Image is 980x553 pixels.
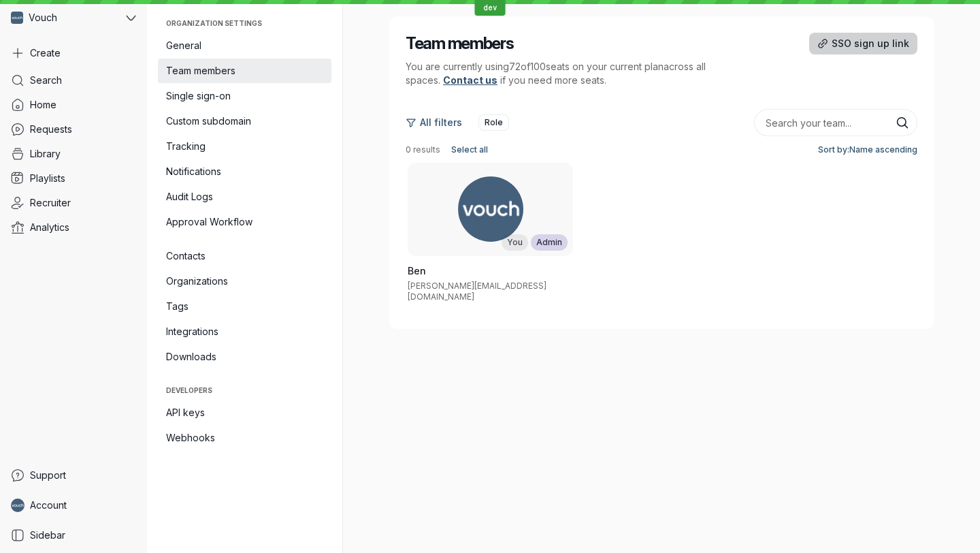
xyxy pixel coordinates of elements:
img: Vouch avatar [11,12,23,24]
a: Ben avatarAccount [5,493,142,518]
a: Single sign-on [158,84,331,108]
a: Tags [158,294,331,319]
button: Search [896,116,909,129]
a: Contact us [443,74,497,86]
div: Admin [531,234,568,251]
div: You [502,234,528,251]
a: Contacts [158,244,331,268]
span: Organizations [166,274,323,288]
span: Requests [30,123,72,136]
span: Team members [166,64,323,78]
span: Sidebar [30,528,65,542]
span: Role [485,116,503,129]
button: Sort by:Name ascending [813,142,917,158]
span: Developers [166,386,323,394]
span: Single sign-on [166,89,323,103]
span: Analytics [30,221,69,234]
img: Ben avatar [11,499,24,512]
span: Integrations [166,325,323,338]
a: Organizations [158,269,331,294]
span: Support [30,469,66,482]
a: Library [5,142,142,166]
span: Audit Logs [166,190,323,204]
a: Search [5,68,142,93]
a: Team members [158,59,331,83]
span: [PERSON_NAME][EMAIL_ADDRESS][DOMAIN_NAME] [408,281,546,302]
a: Recruiter [5,191,142,215]
span: Library [30,147,61,161]
a: Sidebar [5,523,142,548]
button: SSO sign up link [809,33,917,54]
button: Select all [446,142,493,158]
span: Playlists [30,172,65,185]
a: Custom subdomain [158,109,331,133]
span: Recruiter [30,196,71,210]
span: Webhooks [166,431,323,445]
a: Analytics [5,215,142,240]
span: Select all [451,143,488,157]
span: Contacts [166,249,323,263]
button: All filters [406,112,470,133]
button: Role [478,114,509,131]
button: Vouch avatarVouch [5,5,142,30]
a: Audit Logs [158,185,331,209]
span: Search [30,74,62,87]
h2: Team members [406,33,514,54]
span: Ben [408,265,426,276]
span: Tracking [166,140,323,153]
span: Home [30,98,56,112]
span: Custom subdomain [166,114,323,128]
span: Notifications [166,165,323,178]
span: Account [30,499,67,512]
span: All filters [420,116,462,129]
span: Tags [166,300,323,313]
a: Approval Workflow [158,210,331,234]
a: Home [5,93,142,117]
a: API keys [158,400,331,425]
a: Webhooks [158,426,331,450]
p: You are currently using 72 of 100 seats on your current plan across all spaces . if you need more... [406,60,732,87]
span: Downloads [166,350,323,364]
div: Vouch [5,5,123,30]
span: Create [30,46,61,60]
a: Downloads [158,345,331,369]
a: Tracking [158,134,331,159]
button: Create [5,41,142,65]
a: General [158,33,331,58]
a: Integrations [158,319,331,344]
span: Approval Workflow [166,215,323,229]
span: General [166,39,323,52]
input: Search your team... [754,109,917,136]
span: 0 results [406,144,440,155]
a: Support [5,463,142,488]
span: Sort by: Name ascending [818,143,917,157]
a: Playlists [5,166,142,191]
span: Organization settings [166,19,323,27]
span: Vouch [29,11,57,25]
a: Notifications [158,159,331,184]
span: API keys [166,406,323,420]
span: SSO sign up link [832,37,909,50]
a: Requests [5,117,142,142]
